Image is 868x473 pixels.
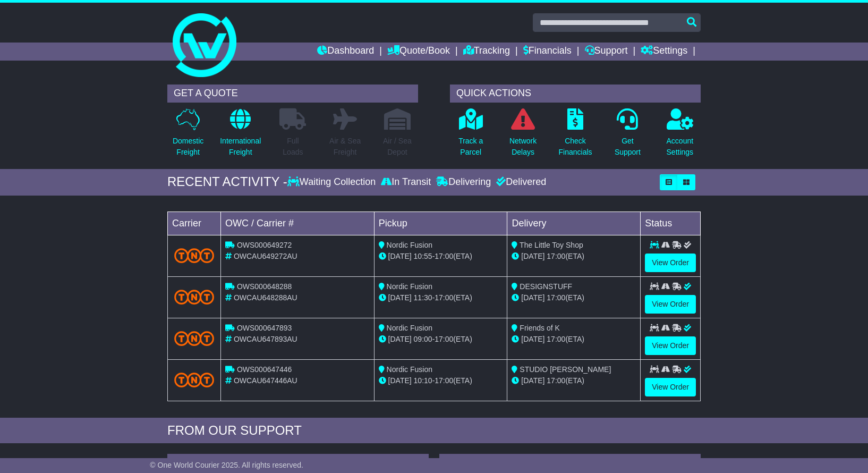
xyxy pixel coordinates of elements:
div: GET A QUOTE [167,85,418,103]
span: OWS000647446 [237,365,292,374]
a: Track aParcel [458,108,483,164]
span: [DATE] [521,335,544,343]
p: Network Delays [509,136,537,158]
div: (ETA) [512,292,636,303]
span: 17:00 [547,335,565,343]
td: Delivery [507,212,641,235]
div: - (ETA) [379,251,503,262]
p: Track a Parcel [458,136,483,158]
span: © One World Courier 2025. All rights reserved. [150,461,303,469]
a: View Order [645,295,696,314]
span: Nordic Fusion [387,282,432,291]
span: [DATE] [521,376,544,385]
div: (ETA) [512,251,636,262]
span: 17:00 [435,376,453,385]
div: QUICK ACTIONS [450,85,701,103]
p: Air / Sea Depot [383,136,412,158]
p: International Freight [220,136,261,158]
a: CheckFinancials [558,108,593,164]
a: Quote/Book [387,43,450,61]
a: Settings [641,43,687,61]
span: [DATE] [388,376,412,385]
div: - (ETA) [379,292,503,303]
a: Financials [523,43,572,61]
a: GetSupport [614,108,641,164]
td: OWC / Carrier # [221,212,375,235]
a: View Order [645,378,696,396]
span: 10:10 [414,376,432,385]
p: Air & Sea Freight [329,136,361,158]
div: FROM OUR SUPPORT [167,423,701,438]
img: TNT_Domestic.png [174,373,214,387]
div: - (ETA) [379,375,503,386]
a: Dashboard [317,43,374,61]
p: Account Settings [667,136,694,158]
img: TNT_Domestic.png [174,290,214,304]
span: 09:00 [414,335,432,343]
a: View Order [645,336,696,355]
span: 11:30 [414,293,432,302]
a: AccountSettings [666,108,694,164]
a: Support [585,43,628,61]
span: [DATE] [388,335,412,343]
div: (ETA) [512,334,636,345]
td: Pickup [374,212,507,235]
span: [DATE] [388,293,412,302]
span: 17:00 [435,252,453,260]
p: Domestic Freight [173,136,203,158]
span: 17:00 [547,376,565,385]
span: Nordic Fusion [387,241,432,249]
img: TNT_Domestic.png [174,248,214,263]
img: TNT_Domestic.png [174,331,214,345]
span: The Little Toy Shop [520,241,583,249]
span: 17:00 [547,293,565,302]
span: [DATE] [521,252,544,260]
div: In Transit [378,176,433,188]
span: OWCAU649272AU [234,252,297,260]
span: OWCAU648288AU [234,293,297,302]
span: 17:00 [547,252,565,260]
a: InternationalFreight [219,108,261,164]
a: DomesticFreight [172,108,204,164]
span: Nordic Fusion [387,365,432,374]
a: View Order [645,254,696,272]
a: Tracking [463,43,510,61]
span: OWS000647893 [237,324,292,332]
span: [DATE] [521,293,544,302]
span: 17:00 [435,335,453,343]
div: RECENT ACTIVITY - [167,174,287,190]
span: OWCAU647446AU [234,376,297,385]
div: - (ETA) [379,334,503,345]
div: Delivered [493,176,546,188]
div: Delivering [433,176,493,188]
span: 17:00 [435,293,453,302]
span: DESIGNSTUFF [520,282,572,291]
span: Friends of K [520,324,559,332]
div: Waiting Collection [287,176,378,188]
span: STUDIO [PERSON_NAME] [520,365,611,374]
a: NetworkDelays [509,108,537,164]
span: OWCAU647893AU [234,335,297,343]
span: 10:55 [414,252,432,260]
td: Status [641,212,701,235]
span: [DATE] [388,252,412,260]
p: Get Support [615,136,641,158]
td: Carrier [168,212,221,235]
p: Full Loads [279,136,306,158]
div: (ETA) [512,375,636,386]
span: Nordic Fusion [387,324,432,332]
span: OWS000649272 [237,241,292,249]
p: Check Financials [559,136,592,158]
span: OWS000648288 [237,282,292,291]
